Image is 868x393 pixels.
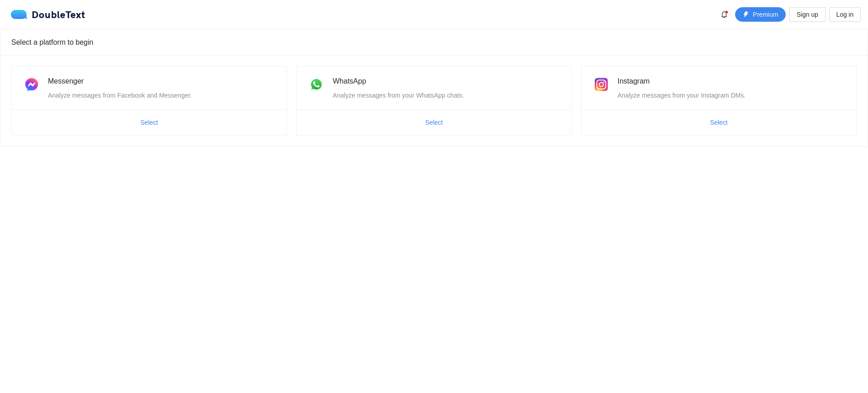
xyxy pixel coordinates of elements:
div: Analyze messages from your Instagram DMs. [618,90,845,100]
a: WhatsAppAnalyze messages from your WhatsApp chats.Select [296,66,572,136]
span: bell [717,11,731,18]
span: Instagram [618,77,650,85]
img: logo [11,10,32,19]
img: whatsapp.png [307,75,325,94]
button: Select [703,115,735,130]
div: Analyze messages from Facebook and Messenger. [48,90,276,100]
button: bell [717,7,731,22]
span: Sign up [797,9,818,19]
span: thunderbolt [743,11,749,19]
button: Select [133,115,165,130]
button: Select [418,115,450,130]
div: Select a platform to begin [11,29,857,55]
button: Sign up [789,7,825,22]
div: Messenger [48,75,276,87]
a: InstagramAnalyze messages from your Instagram DMs.Select [581,66,857,136]
span: Premium [753,9,778,19]
span: Select [710,117,728,127]
img: messenger.png [23,75,41,94]
span: Log in [836,9,854,19]
span: WhatsApp [333,77,366,85]
button: thunderboltPremium [735,7,786,22]
span: Select [425,117,443,127]
img: instagram.png [592,75,610,94]
a: MessengerAnalyze messages from Facebook and Messenger.Select [11,66,287,136]
div: DoubleText [11,10,85,19]
span: Select [141,117,158,127]
button: Log in [829,7,861,22]
a: logoDoubleText [11,10,85,19]
div: Analyze messages from your WhatsApp chats. [333,90,561,100]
